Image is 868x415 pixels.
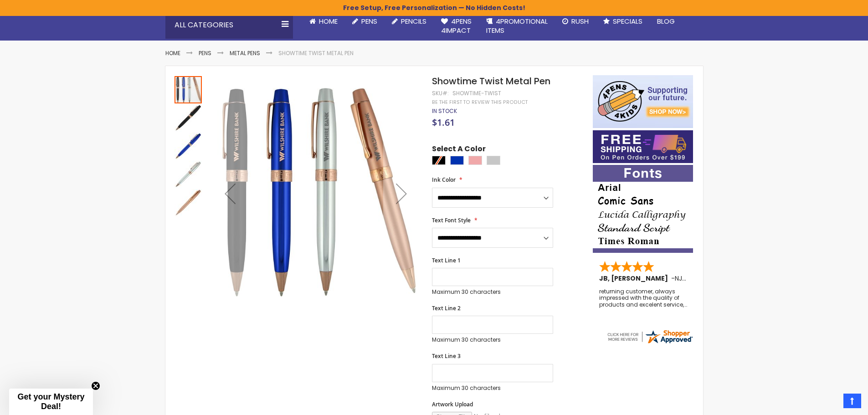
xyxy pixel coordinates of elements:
[650,11,682,31] a: Blog
[606,328,693,345] img: 4pens.com widget logo
[606,339,693,347] a: 4pens.com certificate URL
[385,11,434,31] a: Pencils
[175,104,202,132] img: Showtime Twist Metal Pen
[302,11,345,31] a: Home
[599,274,671,283] span: JB, [PERSON_NAME]
[175,75,203,103] div: Showtime Twist Metal Pen
[571,16,589,26] span: Rush
[432,352,461,360] span: Text Line 3
[175,188,202,216] div: Showtime Twist Metal Pen
[175,160,203,188] div: Showtime Twist Metal Pen
[487,156,500,165] div: Silver
[361,16,377,26] span: Pens
[452,90,501,97] div: showtime-twist
[432,89,449,97] strong: SKU
[175,133,202,160] img: Showtime Twist Metal Pen
[479,11,555,41] a: 4PROMOTIONALITEMS
[319,16,338,26] span: Home
[432,216,471,224] span: Text Font Style
[212,88,420,297] img: Showtime Twist Metal Pen
[432,336,553,343] p: Maximum 30 characters
[432,304,461,312] span: Text Line 2
[432,288,553,296] p: Maximum 30 characters
[593,130,693,163] img: Free shipping on orders over $199
[165,11,293,39] div: All Categories
[175,161,202,188] img: Showtime Twist Metal Pen
[434,11,479,41] a: 4Pens4impact
[432,99,528,106] a: Be the first to review this product
[432,384,553,392] p: Maximum 30 characters
[657,16,675,26] span: Blog
[230,49,260,57] a: Metal Pens
[432,75,550,87] span: Showtime Twist Metal Pen
[165,49,180,57] a: Home
[432,400,473,408] span: Artwork Upload
[843,394,861,408] a: Top
[175,189,202,216] img: Showtime Twist Metal Pen
[555,11,596,31] a: Rush
[212,75,248,312] div: Previous
[9,389,93,415] div: Get your Mystery Deal!Close teaser
[432,116,455,128] span: $1.61
[432,144,486,156] span: Select A Color
[345,11,385,31] a: Pens
[593,165,693,253] img: font-personalization-examples
[401,16,426,26] span: Pencils
[278,50,354,57] li: Showtime Twist Metal Pen
[17,392,84,411] span: Get your Mystery Deal!
[432,107,457,115] span: In stock
[675,274,686,283] span: NJ
[599,288,688,308] div: returning customer, always impressed with the quality of products and excelent service, will retu...
[175,103,203,132] div: Showtime Twist Metal Pen
[441,16,472,35] span: 4Pens 4impact
[613,16,642,26] span: Specials
[450,156,464,165] div: Blue
[468,156,482,165] div: Rose
[671,274,750,283] span: - ,
[432,256,461,264] span: Text Line 1
[383,75,420,312] div: Next
[91,381,100,390] button: Close teaser
[432,108,457,115] div: Availability
[486,16,548,35] span: 4PROMOTIONAL ITEMS
[593,75,693,128] img: 4pens 4 kids
[596,11,650,31] a: Specials
[175,132,203,160] div: Showtime Twist Metal Pen
[432,176,456,184] span: Ink Color
[199,49,211,57] a: Pens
